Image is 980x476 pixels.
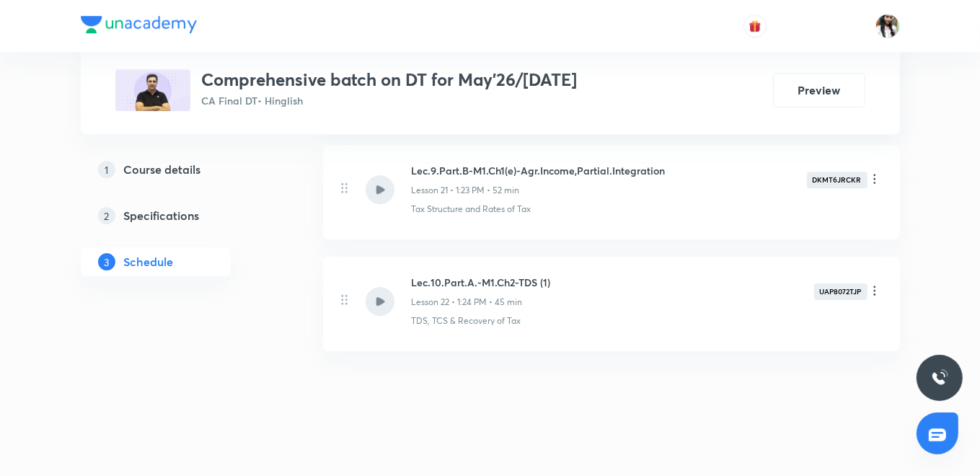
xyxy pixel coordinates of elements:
[749,19,762,32] img: avatar
[124,207,200,224] h5: Specifications
[81,155,277,184] a: 1Course details
[98,207,115,224] p: 2
[412,184,520,197] p: Lesson 21 • 1:23 PM • 52 min
[875,14,900,38] img: Bismita Dutta
[931,369,948,387] img: ttu
[81,16,197,33] img: Company Logo
[124,253,174,270] h5: Schedule
[202,69,578,90] h3: Comprehensive batch on DT for May'26/[DATE]
[814,283,868,300] div: UAP8072TJP
[341,182,348,193] img: dots
[412,203,531,216] p: Tax Structure and Rates of Tax
[98,253,115,270] p: 3
[412,296,523,309] p: Lesson 22 • 1:24 PM • 45 min
[81,16,197,37] a: Company Logo
[81,201,277,230] a: 2Specifications
[98,161,115,178] p: 1
[202,93,578,108] p: CA Final DT • Hinglish
[807,172,868,188] div: DKMT6JRCKR
[115,69,190,111] img: E071714B-E849-4428-884B-1FEFA381DCD4_plus.png
[366,287,394,316] img: play
[412,163,666,178] h6: Lec.9.Part.B-M1.Ch1(e)-Agr.Income,Partial.Integration
[124,161,201,178] h5: Course details
[412,314,521,327] p: TDS, TCS & Recovery of Tax
[743,14,767,38] button: avatar
[773,73,865,107] button: Preview
[366,175,394,204] img: play
[412,275,551,290] h6: Lec.10.Part.A.-M1.Ch2-TDS (1)
[341,294,348,305] img: dots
